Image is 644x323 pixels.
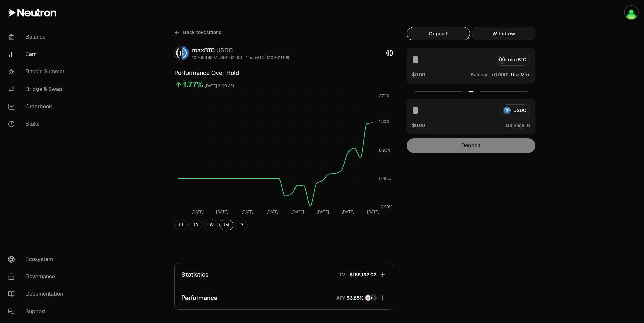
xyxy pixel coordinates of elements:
button: 1M [219,220,233,230]
tspan: 0.00% [379,176,391,181]
tspan: [DATE] [342,209,354,215]
span: USDC [216,46,233,54]
div: 109,053.8297 USDC ($1.00) = 1 maxBTC ($109,011.56) [192,55,289,60]
button: 1W [204,220,218,230]
img: Structured Points [371,295,376,301]
a: Ecosystem [3,251,72,268]
button: StatisticsTVL$155,132.03 [175,263,393,286]
button: PerformanceAPYNTRNStructured Points [175,286,393,309]
p: Performance [181,293,217,303]
tspan: [DATE] [266,209,279,215]
tspan: 0.90% [379,148,391,153]
a: Support [3,303,72,320]
span: Balance: [506,122,526,129]
a: Balance [3,28,72,46]
div: [DATE] 3:00 AM [205,82,234,90]
span: Balance: [471,71,490,78]
button: $0.00 [412,122,425,129]
button: 1H [174,220,188,230]
a: Back toPositions [174,27,221,38]
span: Back to Positions [183,29,221,36]
button: 1D [189,220,202,230]
a: Documentation [3,285,72,303]
button: Use Max [511,71,530,78]
button: Withdraw [472,27,535,40]
span: $155,132.03 [350,271,377,278]
a: Bridge & Swap [3,80,72,98]
a: Orderbook [3,98,72,115]
tspan: [DATE] [216,209,228,215]
tspan: -0.90% [379,204,392,210]
a: Stake [3,115,72,133]
p: TVL [339,271,348,278]
img: USDC Logo [182,46,189,60]
tspan: [DATE] [367,209,379,215]
tspan: [DATE] [291,209,304,215]
button: NTRNStructured Points [346,294,377,302]
div: maxBTC [192,46,289,55]
p: APY [336,294,345,302]
a: Bitcoin Summer [3,63,72,80]
h3: Performance Over Hold [174,68,393,78]
tspan: [DATE] [191,209,204,215]
tspan: 2.70% [379,93,390,99]
a: Earn [3,46,72,63]
tspan: 1.80% [379,119,390,124]
img: NTRN [365,295,371,301]
button: 1Y [235,220,248,230]
p: Statistics [181,270,209,279]
div: 1.77% [183,79,203,90]
a: Governance [3,268,72,285]
tspan: [DATE] [317,209,329,215]
img: Sub3Serg [625,6,638,19]
button: $0.00 [412,71,425,78]
img: maxBTC Logo [175,46,181,60]
button: Deposit [407,27,470,40]
tspan: [DATE] [241,209,254,215]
